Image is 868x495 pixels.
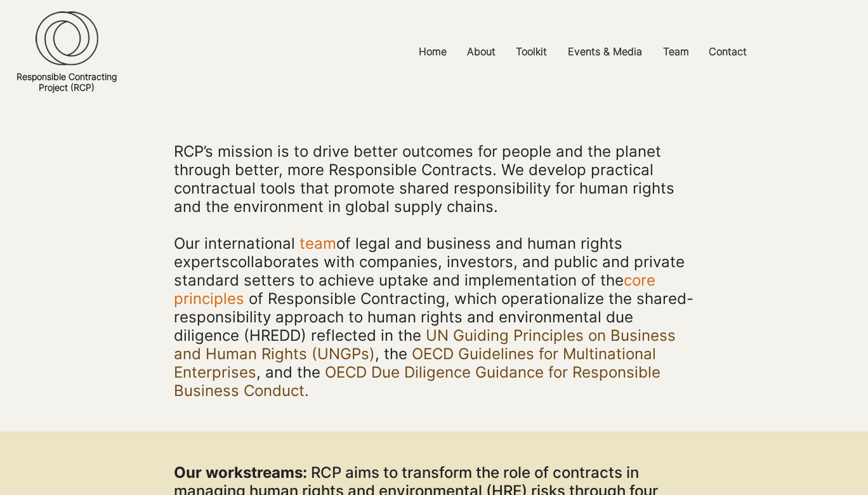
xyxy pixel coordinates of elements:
[461,37,502,66] p: About
[375,345,407,363] span: , the
[174,234,295,253] span: Our international
[562,37,648,66] p: Events & Media
[174,271,655,308] a: core principles
[558,37,654,66] a: Events & Media
[510,37,553,66] p: Toolkit
[174,326,676,363] a: UN Guiding Principles on Business and Human Rights (UNGPs)
[174,345,656,381] a: OECD Guidelines for Multinational Enterprises
[174,234,685,289] span: collaborates with companies, investors, and public and private standard setters to achieve uptake...
[457,37,506,66] a: About
[305,381,309,400] span: .
[174,234,622,271] a: of legal and business and human rights experts
[699,37,758,66] a: Contact
[412,37,453,66] p: Home
[702,37,753,66] p: Contact
[506,37,558,66] a: Toolkit
[16,71,117,93] a: Responsible ContractingProject (RCP)
[657,37,695,66] p: Team
[654,37,699,66] a: Team
[174,289,694,345] span: of Responsible Contracting, which operationalize the shared-responsibility approach to human righ...
[174,463,307,482] span: Our workstreams:
[174,363,661,400] a: OECD Due Diligence Guidance for Responsible Business Conduct
[256,363,320,381] span: , and the
[299,37,868,66] nav: Site
[409,37,457,66] a: Home
[299,234,336,253] a: team
[174,142,674,216] span: RCP’s mission is to drive better outcomes for people and the planet through better, more Responsi...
